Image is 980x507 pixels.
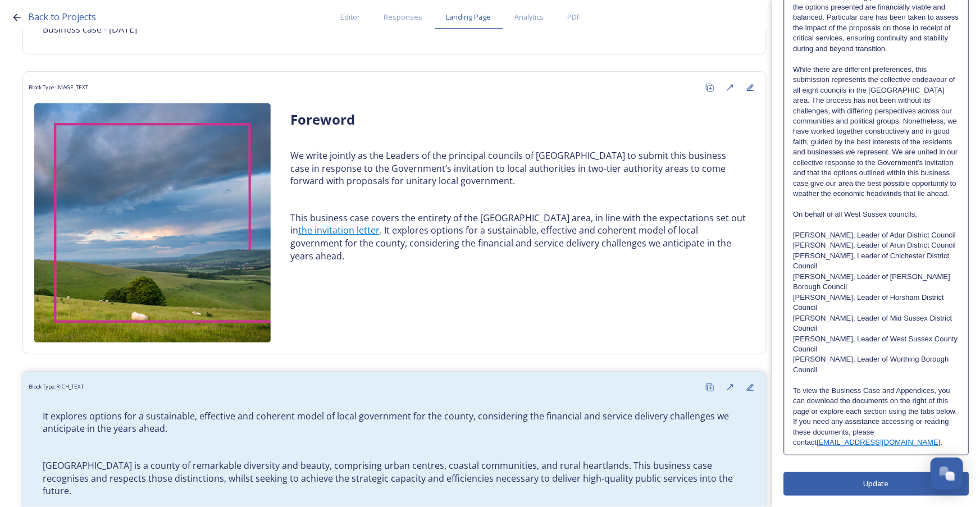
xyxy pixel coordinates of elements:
p: [PERSON_NAME], Leader of Mid Sussex District Council [793,313,959,334]
p: It explores options for a sustainable, effective and coherent model of local government for the c... [43,410,746,435]
p: [PERSON_NAME], Leader of [PERSON_NAME] Borough Council [793,272,959,293]
span: Editor [341,12,361,22]
p: To view the Business Case and Appendices, you can download the documents on the right of this pag... [793,386,959,417]
strong: Foreword [290,110,355,129]
p: Business case - [DATE] [43,23,746,36]
button: Update [783,472,969,495]
p: On behalf of all West Sussex councils, [793,209,959,220]
p: If you need any assistance accessing or reading these documents, please contact . [793,417,959,447]
span: Block Type: RICH_TEXT [29,383,84,391]
a: the invitation letter [298,224,380,236]
a: [EMAIL_ADDRESS][DOMAIN_NAME] [817,438,940,446]
p: [PERSON_NAME], Leader of Horsham District Council [793,293,959,313]
p: [PERSON_NAME], Leader of Arun District Council [793,240,959,250]
span: PDF [568,12,581,22]
p: [PERSON_NAME], Leader of Chichester District Council [793,251,959,272]
span: Analytics [515,12,544,22]
span: Responses [384,12,423,22]
span: Back to Projects [28,11,96,23]
p: This business case covers the entirety of the [GEOGRAPHIC_DATA] area, in line with the expectatio... [290,212,746,263]
p: [PERSON_NAME], Leader of Adur District Council [793,230,959,240]
p: [GEOGRAPHIC_DATA] is a county of remarkable diversity and beauty, comprising urban centres, coast... [43,459,746,497]
p: [PERSON_NAME], Leader of Worthing Borough Council [793,354,959,375]
span: Landing Page [446,12,491,22]
p: We write jointly as the Leaders of the principal councils of [GEOGRAPHIC_DATA] to submit this bus... [290,149,746,188]
span: Block Type: IMAGE_TEXT [29,84,88,92]
button: Open Chat [931,458,963,490]
a: Back to Projects [28,10,96,24]
p: While there are different preferences, this submission represents the collective endeavour of all... [793,65,959,199]
p: [PERSON_NAME], Leader of West Sussex County Council [793,334,959,355]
